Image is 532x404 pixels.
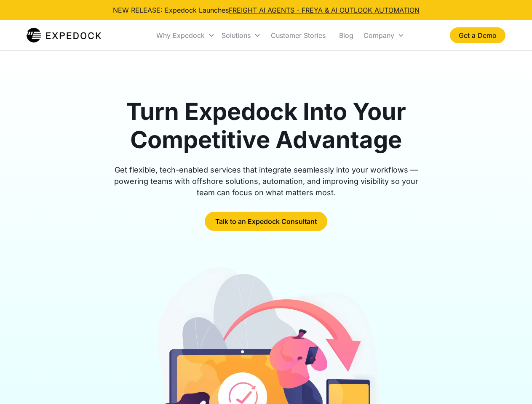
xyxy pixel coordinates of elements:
[450,27,505,43] a: Get a Demo
[229,6,420,14] a: FREIGHT AI AGENTS - FREYA & AI OUTLOOK AUTOMATION
[104,164,428,198] div: Get flexible, tech-enabled services that integrate seamlessly into your workflows — powering team...
[364,31,394,40] div: Company
[104,98,428,154] h1: Turn Expedock Into Your Competitive Advantage
[360,21,408,50] div: Company
[490,364,532,404] iframe: Chat Widget
[222,31,251,40] div: Solutions
[264,21,332,50] a: Customer Stories
[27,27,101,44] img: Expedock Logo
[205,212,327,231] a: Talk to an Expedock Consultant
[156,31,205,40] div: Why Expedock
[113,5,420,15] div: NEW RELEASE: Expedock Launches
[218,21,264,50] div: Solutions
[153,21,218,50] div: Why Expedock
[27,27,101,44] a: home
[332,21,360,50] a: Blog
